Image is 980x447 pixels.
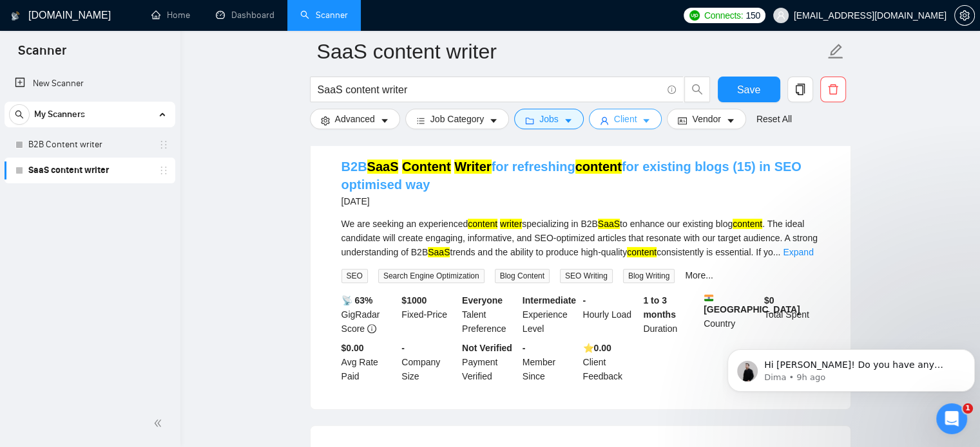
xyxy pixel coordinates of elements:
[399,341,459,383] div: Company Size
[318,82,662,98] input: Search Freelance Jobs...
[10,56,247,120] div: Dima says…
[733,219,762,229] mark: content
[159,165,169,176] span: holder
[216,10,274,21] a: dashboardDashboard
[341,269,368,283] span: SEO
[367,160,399,174] mark: SaaS
[341,217,820,259] div: We are seeking an experienced specializing in B2B to enhance our existing blog . The ideal candid...
[159,140,169,150] span: holder
[10,56,211,109] div: If there’s anything else I can assist you with, please don’t hesitate to let me know 🤓
[560,269,613,283] span: SEO Writing
[936,403,967,434] iframe: Intercom live chat
[367,324,376,333] span: info-circle
[523,295,576,306] b: Intermediate
[684,77,710,102] button: search
[79,232,196,244] div: joined the conversation
[335,112,375,126] span: Advanced
[310,109,400,129] button: settingAdvancedcaret-down
[151,10,190,21] a: homeHome
[416,116,425,125] span: bars
[15,71,165,96] a: New Scanner
[10,110,29,119] span: search
[704,8,743,23] span: Connects:
[692,112,720,126] span: Vendor
[401,343,405,353] b: -
[787,77,813,102] button: copy
[462,295,503,306] b: Everyone
[10,259,247,360] div: Nazar says…
[339,293,399,336] div: GigRadar Score
[399,293,459,336] div: Fixed-Price
[37,7,57,28] img: Profile image for Nazar
[523,343,526,353] b: -
[8,5,33,30] button: go back
[642,116,651,125] span: caret-down
[41,349,51,359] button: Gif picker
[955,10,974,21] span: setting
[539,112,559,126] span: Jobs
[745,8,760,23] span: 150
[821,84,845,95] span: delete
[583,295,586,306] b: -
[726,116,735,125] span: caret-down
[788,84,812,95] span: copy
[28,158,151,183] a: SaaS content writer
[820,77,846,102] button: delete
[11,322,247,343] textarea: Message…
[678,116,687,125] span: idcard
[459,293,520,336] div: Talent Preference
[722,322,980,412] iframe: Intercom notifications message
[762,293,822,336] div: Total Spent
[668,86,676,94] span: info-circle
[640,293,701,336] div: Duration
[963,403,973,414] span: 1
[689,10,700,21] img: upwork-logo.png
[341,194,820,209] div: [DATE]
[954,5,975,26] button: setting
[827,43,844,60] span: edit
[564,116,573,125] span: caret-down
[202,5,226,30] button: Home
[627,247,657,257] mark: content
[737,82,760,98] span: Save
[21,298,201,324] div: Do you have any other questions I can help with? 😊
[82,349,92,359] button: Start recording
[428,247,450,257] mark: SaaS
[600,116,609,125] span: user
[954,10,975,21] a: setting
[500,219,522,229] mark: writer
[614,112,637,126] span: Client
[378,269,485,283] span: Search Engine Optimization
[28,132,151,158] a: B2B Content writer
[402,160,451,174] mark: Content
[21,64,201,102] div: If there’s anything else I can assist you with, please don’t hesitate to let me know 🤓
[5,102,175,183] li: My Scanners
[61,349,72,359] button: Upload attachment
[8,41,77,68] span: Scanner
[776,11,785,20] span: user
[583,343,611,353] b: ⭐️ 0.00
[495,269,550,283] span: Blog Content
[462,343,512,353] b: Not Verified
[341,295,373,306] b: 📡 63%
[10,219,247,219] div: New messages divider
[701,293,762,336] div: Country
[756,112,792,126] a: Reset All
[581,293,641,336] div: Hourly Load
[643,295,676,320] b: 1 to 3 months
[581,341,641,383] div: Client Feedback
[764,295,774,306] b: $ 0
[339,341,399,383] div: Avg Rate Paid
[520,293,581,336] div: Experience Level
[62,232,75,244] img: Profile image for Nazar
[598,219,620,229] mark: SaaS
[525,116,534,125] span: folder
[20,349,30,359] button: Emoji picker
[405,109,509,129] button: barsJob Categorycaret-down
[401,295,427,306] b: $ 1000
[773,247,781,257] span: ...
